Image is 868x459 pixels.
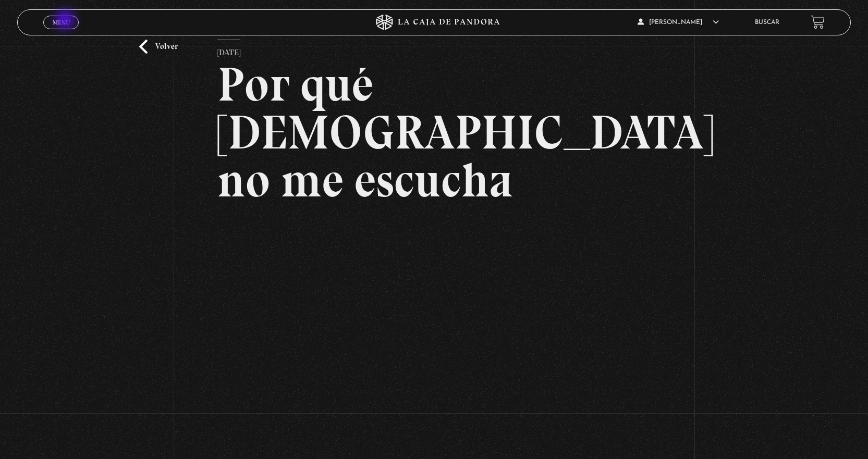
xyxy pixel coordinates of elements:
[811,15,825,29] a: View your shopping cart
[139,40,178,54] a: Volver
[49,28,74,35] span: Cerrar
[755,19,779,26] a: Buscar
[53,19,70,26] span: Menu
[217,60,651,204] h2: Por qué [DEMOGRAPHIC_DATA] no me escucha
[217,40,240,60] p: [DATE]
[638,19,719,26] span: [PERSON_NAME]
